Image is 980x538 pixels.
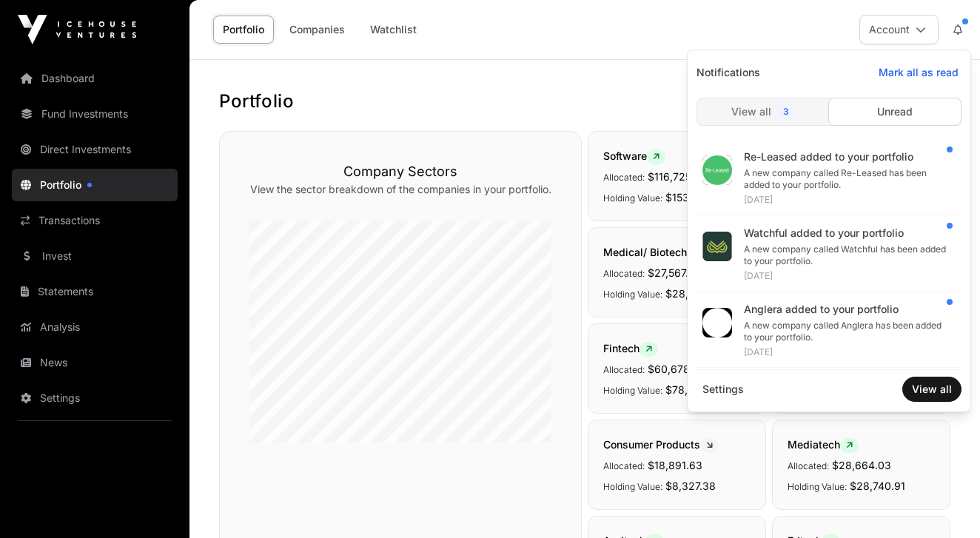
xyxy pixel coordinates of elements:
span: $8,327.38 [665,480,716,492]
span: $18,891.63 [648,459,702,471]
button: Mark all as read [870,61,967,84]
div: Anglera added to your portfolio [744,302,950,317]
span: Holding Value: [603,192,662,204]
div: [DATE] [744,346,950,358]
a: Transactions [12,204,178,237]
button: Account [859,15,939,44]
img: watchful_ai_logo.jpeg [702,232,732,261]
a: Fund Investments [12,98,178,130]
span: Holding Value: [603,385,662,396]
div: [DATE] [744,270,950,282]
span: Mark all as read [879,65,959,80]
span: Allocated: [603,268,645,279]
h3: Company Sectors [249,161,551,182]
span: Holding Value: [603,289,662,300]
span: Allocated: [603,172,645,183]
a: Watchful added to your portfolioA new company called Watchful has been added to your portfolio.[D... [697,217,961,292]
span: $28,740.91 [850,480,905,492]
span: Consumer Products [603,438,719,451]
span: Allocated: [603,364,645,375]
a: Direct Investments [12,133,178,166]
a: Settings [697,376,750,403]
img: download.png [702,155,732,185]
div: [DATE] [744,194,950,206]
span: Allocated: [603,460,645,471]
a: Invest [12,240,178,272]
button: View all [902,377,961,402]
img: Icehouse Ventures Logo [18,15,136,44]
span: Software [603,149,665,162]
a: Statements [12,275,178,308]
span: $116,725.30 [648,170,708,183]
span: View all [912,382,952,397]
a: Portfolio [213,16,274,44]
span: Notifications [691,59,766,86]
span: Medical/ Biotech [603,246,705,258]
span: Mediatech [788,438,859,451]
span: Fintech [603,342,658,354]
a: News [12,346,178,379]
span: Holding Value: [788,481,847,492]
p: View the sector breakdown of the companies in your portfolio. [249,182,551,197]
span: $28,906.76 [665,287,724,300]
span: $60,678.42 [648,363,706,375]
span: $27,567.29 [648,266,702,279]
span: $153,664.44 [665,191,728,204]
div: Re-Leased added to your portfolio [744,149,950,164]
a: Anglera added to your portfolioA new company called Anglera has been added to your portfolio.[DATE] [697,293,961,368]
h1: Portfolio [219,90,950,113]
div: A new company called Anglera has been added to your portfolio. [744,320,950,343]
span: Holding Value: [603,481,662,492]
a: Companies [280,16,355,44]
span: $28,664.03 [832,459,891,471]
a: Settings [12,382,178,414]
a: Watchlist [360,16,426,44]
a: Re-Leased added to your portfolioA new company called Re-Leased has been added to your portfolio.... [697,141,961,215]
span: $78,455.30 [665,383,722,396]
div: A new company called Watchful has been added to your portfolio. [744,243,950,267]
span: Allocated: [788,460,829,471]
span: View all [731,104,771,119]
span: 3 [777,104,795,119]
img: anglera402.png [702,308,732,337]
iframe: Chat Widget [906,467,980,538]
a: Dashboard [12,62,178,95]
div: A new company called Re-Leased has been added to your portfolio. [744,167,950,191]
div: Watchful added to your portfolio [744,226,950,241]
a: Analysis [12,311,178,343]
span: Unread [877,104,913,119]
a: Portfolio [12,169,178,201]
